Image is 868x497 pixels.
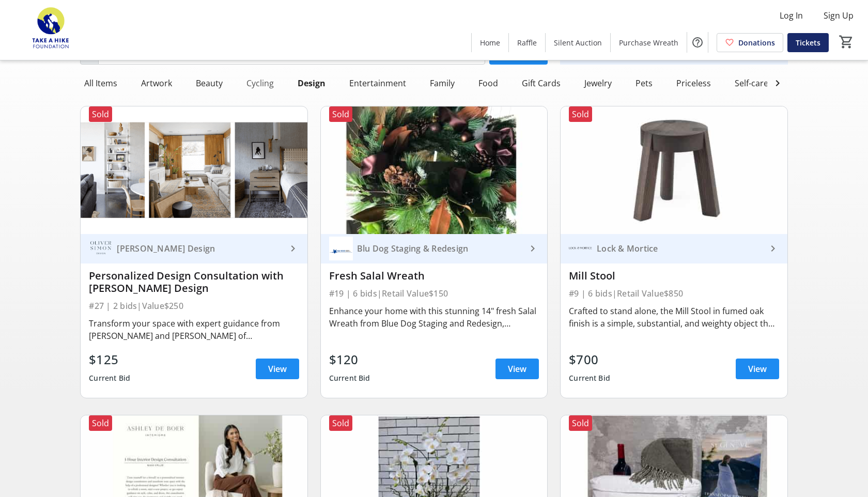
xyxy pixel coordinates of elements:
img: Oliver Simon Design [89,237,113,260]
a: Donations [717,33,783,52]
div: #19 | 6 bids | Retail Value $150 [329,286,539,301]
span: View [268,363,287,375]
img: Take a Hike Foundation's Logo [6,4,98,56]
mat-icon: keyboard_arrow_right [767,242,779,255]
div: Current Bid [569,369,610,387]
a: View [256,359,299,379]
div: Sold [329,415,352,431]
a: Tickets [787,33,829,52]
div: Food [474,73,502,94]
div: Design [293,73,330,94]
img: Fresh Salal Wreath [321,106,547,234]
img: Blu Dog Staging & Redesign [329,237,353,260]
button: Help [687,32,708,53]
mat-icon: keyboard_arrow_right [287,242,299,255]
button: Filter [489,44,548,65]
div: $120 [329,350,370,369]
div: Gift Cards [518,73,565,94]
span: View [748,363,767,375]
a: Blu Dog Staging & RedesignBlu Dog Staging & Redesign [321,234,547,263]
div: [PERSON_NAME] Design [113,243,286,254]
div: Transform your space with expert guidance from [PERSON_NAME] and [PERSON_NAME] of [PERSON_NAME] D... [89,317,299,342]
a: Lock & MorticeLock & Mortice [561,234,787,263]
span: Raffle [517,37,537,48]
div: Crafted to stand alone, the Mill Stool in fumed oak finish is a simple, substantial, and weighty ... [569,305,779,330]
span: Silent Auction [554,37,602,48]
a: Raffle [509,33,545,52]
div: Artwork [137,73,176,94]
button: Log In [771,7,811,24]
div: $125 [89,350,130,369]
img: Personalized Design Consultation with Oliver Simon Design [81,106,307,234]
div: $700 [569,350,610,369]
div: Pets [631,73,657,94]
div: Blu Dog Staging & Redesign [353,243,526,254]
a: Silent Auction [546,33,610,52]
a: View [495,359,539,379]
div: Mill Stool [569,270,779,282]
div: All Items [80,73,121,94]
span: Tickets [796,37,820,48]
span: Log In [780,9,803,22]
div: Sold [569,106,592,122]
span: View [508,363,526,375]
button: Sign Up [815,7,862,24]
div: Priceless [672,73,715,94]
div: #9 | 6 bids | Retail Value $850 [569,286,779,301]
img: Mill Stool [561,106,787,234]
span: Home [480,37,500,48]
button: Cart [837,33,856,51]
div: Sold [569,415,592,431]
a: View [736,359,779,379]
div: Sold [329,106,352,122]
div: Current Bid [329,369,370,387]
mat-icon: keyboard_arrow_right [526,242,539,255]
span: Donations [738,37,775,48]
a: Oliver Simon Design[PERSON_NAME] Design [81,234,307,263]
div: Self-care [731,73,772,94]
div: Current Bid [89,369,130,387]
a: Home [472,33,508,52]
div: Fresh Salal Wreath [329,270,539,282]
div: Beauty [192,73,227,94]
div: Jewelry [580,73,616,94]
span: Purchase Wreath [619,37,678,48]
div: Cycling [242,73,278,94]
div: Sold [89,415,112,431]
a: Purchase Wreath [611,33,687,52]
div: Family [426,73,459,94]
div: Enhance your home with this stunning 14" fresh Salal Wreath from Blue Dog Staging and Redesign, e... [329,305,539,330]
div: Lock & Mortice [593,243,766,254]
div: Entertainment [345,73,410,94]
img: Lock & Mortice [569,237,593,260]
div: Sold [89,106,112,122]
div: Personalized Design Consultation with [PERSON_NAME] Design [89,270,299,294]
div: #27 | 2 bids | Value $250 [89,299,299,313]
span: Sign Up [824,9,854,22]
